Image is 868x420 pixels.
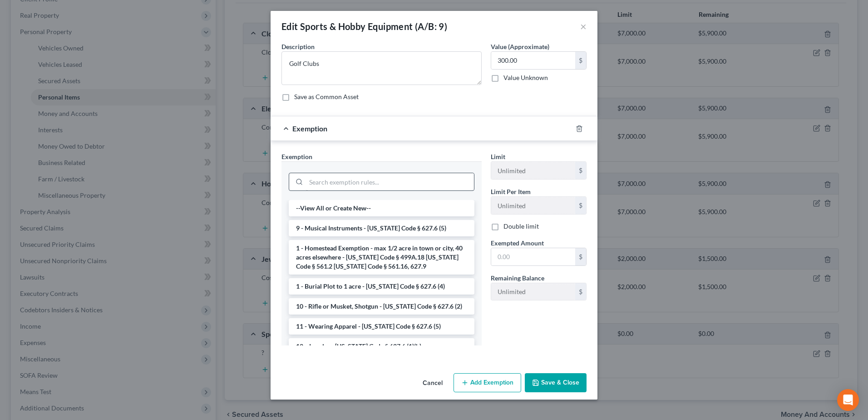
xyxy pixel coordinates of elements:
[289,220,474,236] li: 9 - Musical Instruments - [US_STATE] Code § 627.6 (5)
[575,52,586,69] div: $
[281,20,447,33] div: Edit Sports & Hobby Equipment (A/B: 9)
[580,21,587,32] button: ×
[289,298,474,315] li: 10 - Rifle or Musket, Shotgun - [US_STATE] Code § 627.6 (2)
[292,124,327,133] span: Exemption
[491,52,575,69] input: 0.00
[289,338,474,355] li: 12 - Jewelry - [US_STATE] Code § 627.6 (1)(b)
[289,240,474,275] li: 1 - Homestead Exemption - max 1/2 acre in town or city, 40 acres elsewhere - [US_STATE] Code § 49...
[837,389,859,411] div: Open Intercom Messenger
[294,92,359,101] label: Save as Common Asset
[575,248,586,265] div: $
[575,197,586,214] div: $
[289,318,474,335] li: 11 - Wearing Apparel - [US_STATE] Code § 627.6 (5)
[281,153,312,160] span: Exemption
[575,283,586,300] div: $
[491,239,544,247] span: Exempted Amount
[491,153,505,160] span: Limit
[491,273,544,283] label: Remaining Balance
[289,278,474,295] li: 1 - Burial Plot to 1 acre - [US_STATE] Code § 627.6 (4)
[306,173,474,190] input: Search exemption rules...
[289,200,474,216] li: --View All or Create New--
[454,373,521,392] button: Add Exemption
[503,222,539,231] label: Double limit
[491,283,575,300] input: --
[491,162,575,179] input: --
[491,197,575,214] input: --
[491,42,549,51] label: Value (Approximate)
[491,248,575,265] input: 0.00
[503,73,548,82] label: Value Unknown
[575,162,586,179] div: $
[281,43,315,50] span: Description
[415,374,450,392] button: Cancel
[491,187,531,196] label: Limit Per Item
[525,373,587,392] button: Save & Close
